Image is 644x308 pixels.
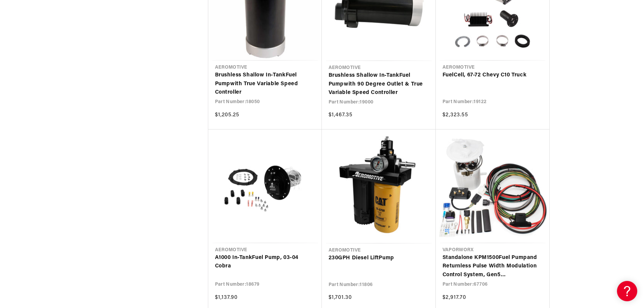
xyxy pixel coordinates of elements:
[329,71,429,97] a: Brushless Shallow In-TankFuel Pumpwith 90 Degree Outlet & True Variable Speed Controller
[215,254,315,271] a: A1000 In-TankFuel Pump, 03-04 Cobra
[215,71,315,97] a: Brushless Shallow In-TankFuel Pumpwith True Variable Speed Controller
[329,254,429,263] a: 230GPH Diesel LiftPump
[443,71,543,80] a: FuelCell, 67-72 Chevy C10 Truck
[443,254,543,280] a: Standalone KPM1500Fuel Pumpand Returnless Pulse Width Modulation Control System, Gen5 Camaro/SS/C...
